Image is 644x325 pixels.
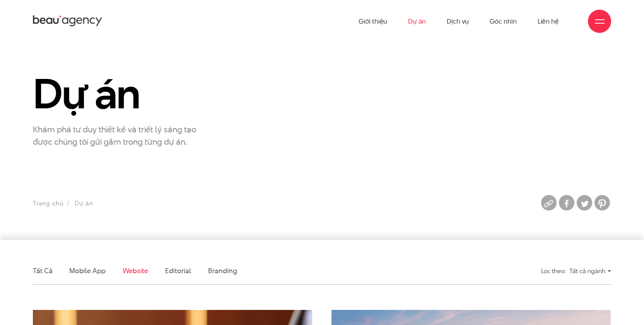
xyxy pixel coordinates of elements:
[33,123,213,148] p: Khám phá tư duy thiết kế và triết lý sáng tạo được chúng tôi gửi gắm trong từng dự án.
[165,266,191,275] a: Editorial
[123,266,148,275] a: Website
[569,264,611,278] div: Tất cả ngành
[69,266,105,275] a: Mobile app
[541,264,565,278] div: Lọc theo:
[33,72,213,116] h1: Dự án
[208,266,237,275] a: Branding
[33,266,52,275] a: Tất cả
[33,199,63,208] a: Trang chủ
